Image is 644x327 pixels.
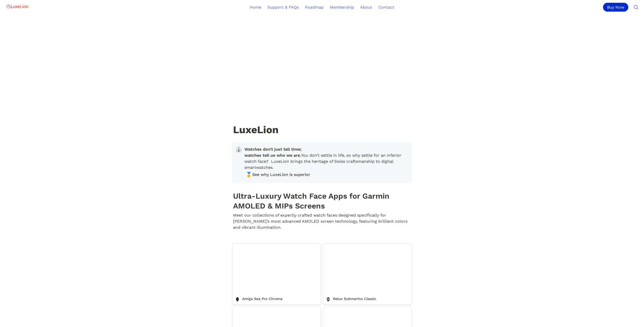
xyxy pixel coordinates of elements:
[244,147,303,158] strong: Watches don’t just tell time; watches tell us who we are.
[603,3,630,12] a: Buy Now
[233,243,321,305] a: Amiga Sea Pro Chroma
[233,212,412,231] p: Meet our collections of expertly crafted watch faces designed specifically for [PERSON_NAME]’s mo...
[233,124,412,136] h1: LuxeLion
[244,171,407,178] a: 🥇See why LuxeLion is superior
[252,172,310,178] span: See why LuxeLion is superior
[603,3,628,12] div: Buy Now
[236,146,242,152] span: 👔
[323,243,412,305] a: Relux Submarino Classic
[233,190,412,212] h1: Ultra-Luxury Watch Face Apps for Garmin AMOLED & MIPs Screens
[244,146,407,171] span: You don’t settle in life, so why settle for an inferior watch face? LuxeLion brings the heritage ...
[246,172,251,177] span: 🥇
[6,2,29,12] img: Logo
